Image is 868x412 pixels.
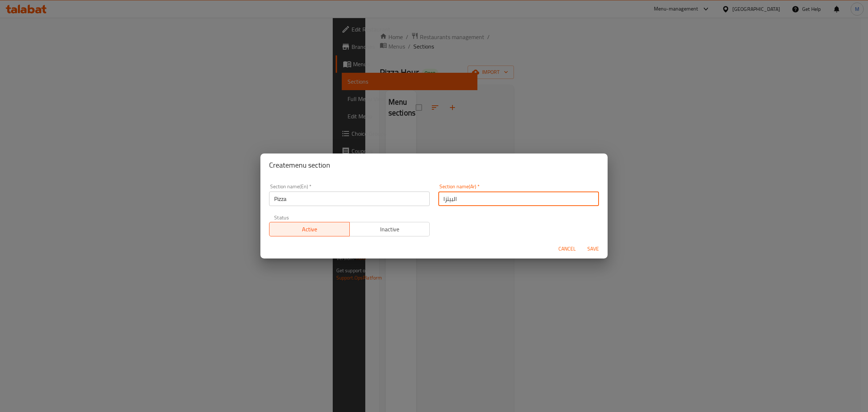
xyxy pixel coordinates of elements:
[438,192,599,206] input: Please enter section name(ar)
[272,224,347,235] span: Active
[269,192,430,206] input: Please enter section name(en)
[582,242,605,256] button: Save
[584,244,602,253] span: Save
[349,222,430,236] button: Inactive
[558,244,576,253] span: Cancel
[269,222,350,236] button: Active
[353,224,427,235] span: Inactive
[269,159,599,171] h2: Create menu section
[556,242,579,256] button: Cancel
